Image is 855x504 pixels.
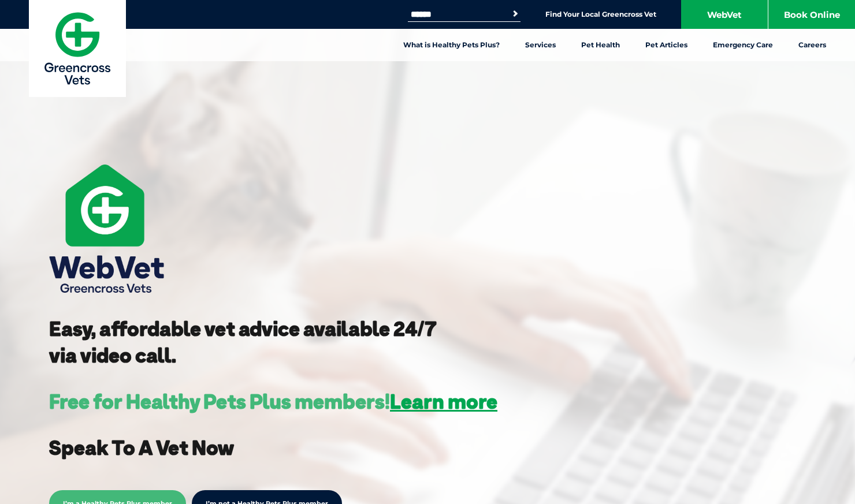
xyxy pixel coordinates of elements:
[510,8,521,20] button: Search
[390,389,497,414] a: Learn more
[512,29,568,61] a: Services
[391,29,512,61] a: What is Healthy Pets Plus?
[545,10,656,19] a: Find Your Local Greencross Vet
[633,29,700,61] a: Pet Articles
[49,316,437,368] strong: Easy, affordable vet advice available 24/7 via video call.
[786,29,839,61] a: Careers
[49,391,497,412] h3: Free for Healthy Pets Plus members!
[568,29,633,61] a: Pet Health
[700,29,786,61] a: Emergency Care
[49,435,234,460] strong: Speak To A Vet Now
